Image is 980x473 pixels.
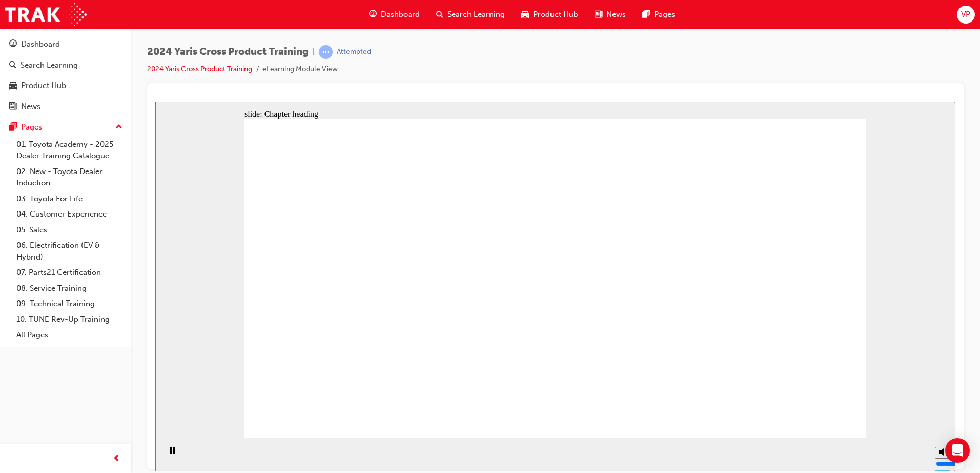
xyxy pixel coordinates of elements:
button: VP [957,6,975,24]
div: misc controls [774,336,795,370]
span: learningRecordVerb_ATTEMPT-icon [319,45,333,59]
button: Pages [4,118,127,137]
a: 08. Service Training [12,281,127,296]
button: Pause (Ctrl+Alt+P) [5,345,23,362]
a: News [4,97,127,116]
div: Search Learning [21,59,78,71]
a: Dashboard [4,35,127,54]
span: prev-icon [113,453,120,465]
a: guage-iconDashboard [361,4,428,25]
li: eLearning Module View [262,63,338,75]
span: Pages [654,9,675,20]
a: 2024 Yaris Cross Product Training [147,64,252,73]
span: Dashboard [381,9,420,20]
button: DashboardSearch LearningProduct HubNews [4,33,127,118]
a: search-iconSearch Learning [428,4,513,25]
span: pages-icon [642,8,650,21]
span: guage-icon [9,40,17,49]
a: All Pages [12,327,127,343]
span: up-icon [115,121,122,134]
a: Product Hub [4,76,127,95]
span: News [606,9,626,20]
a: 03. Toyota For Life [12,191,127,207]
span: news-icon [595,8,602,21]
span: pages-icon [9,123,17,132]
a: 09. Technical Training [12,296,127,312]
a: 02. New - Toyota Dealer Induction [12,164,127,191]
span: Search Learning [447,9,505,20]
a: Search Learning [4,56,127,75]
span: search-icon [9,61,16,70]
a: 06. Electrification (EV & Hybrid) [12,238,127,265]
div: Product Hub [21,80,66,92]
div: Dashboard [21,38,60,50]
span: car-icon [9,81,17,91]
a: 04. Customer Experience [12,206,127,222]
a: 05. Sales [12,222,127,238]
div: News [21,101,40,113]
a: pages-iconPages [634,4,683,25]
span: guage-icon [369,8,377,21]
input: volume [781,358,847,366]
div: Attempted [337,47,371,57]
span: Product Hub [533,9,578,20]
a: 10. TUNE Rev-Up Training [12,312,127,328]
div: playback controls [5,336,23,370]
span: | [313,46,315,58]
span: 2024 Yaris Cross Product Training [147,46,309,58]
a: car-iconProduct Hub [513,4,586,25]
button: Mute (Ctrl+Alt+M) [780,345,796,357]
div: Open Intercom Messenger [945,438,970,463]
a: 01. Toyota Academy - 2025 Dealer Training Catalogue [12,137,127,164]
span: VP [961,9,970,20]
a: news-iconNews [586,4,634,25]
span: news-icon [9,102,17,112]
span: search-icon [436,8,443,21]
div: Pages [21,121,42,133]
a: 07. Parts21 Certification [12,265,127,281]
img: Trak [5,3,87,26]
span: car-icon [521,8,529,21]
